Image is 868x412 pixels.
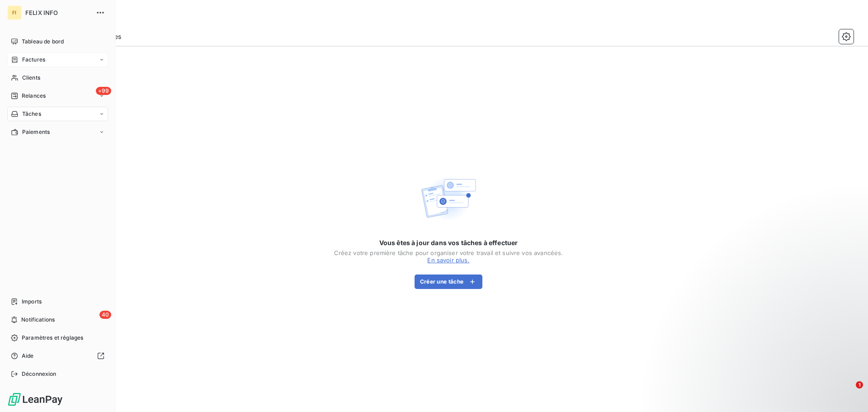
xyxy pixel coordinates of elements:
[334,249,563,256] div: Créez votre première tâche pour organiser votre travail et suivre vos avancées.
[379,238,518,247] span: Vous êtes à jour dans vos tâches à effectuer
[99,311,111,319] span: 40
[25,9,90,16] span: FELIX INFO
[420,170,477,227] img: Empty state
[22,74,40,82] span: Clients
[22,370,57,378] span: Déconnexion
[22,352,34,360] span: Aide
[22,298,42,306] span: Imports
[687,324,868,388] iframe: Intercom notifications message
[22,110,41,118] span: Tâches
[415,275,483,289] button: Créer une tâche
[22,92,46,100] span: Relances
[7,349,108,363] a: Aide
[22,56,45,64] span: Factures
[427,256,469,264] a: En savoir plus.
[22,38,64,46] span: Tableau de bord
[22,128,50,136] span: Paiements
[837,381,859,403] iframe: Intercom live chat
[7,392,63,407] img: Logo LeanPay
[7,5,22,20] div: FI
[96,87,111,95] span: +99
[22,334,83,342] span: Paramètres et réglages
[21,316,55,324] span: Notifications
[856,381,863,388] span: 1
